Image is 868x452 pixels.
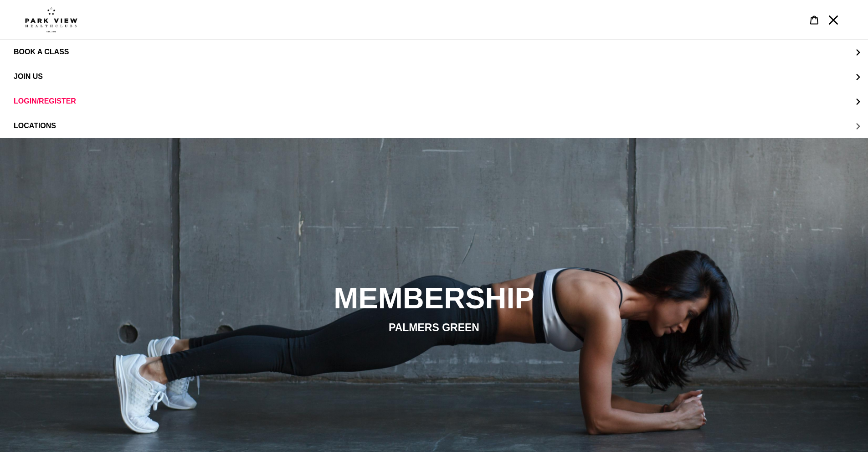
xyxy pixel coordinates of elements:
button: Menu [824,10,843,30]
img: Park view health clubs is a gym near you. [25,7,77,32]
h2: MEMBERSHIP [186,281,683,316]
span: PALMERS GREEN [389,322,479,333]
span: JOIN US [14,73,43,80]
span: LOCATIONS [14,122,56,130]
span: LOGIN/REGISTER [14,97,76,105]
span: BOOK A CLASS [14,48,69,56]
